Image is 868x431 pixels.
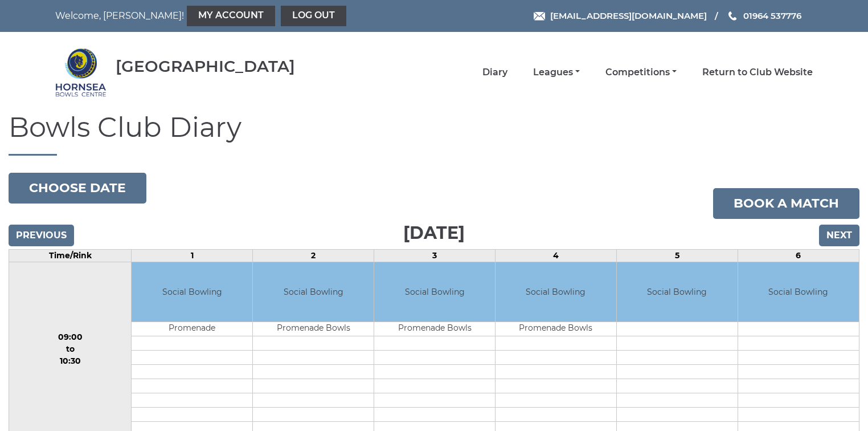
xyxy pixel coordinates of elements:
[9,249,132,262] td: Time/Rink
[496,262,616,322] td: Social Bowling
[738,249,859,262] td: 6
[9,225,74,246] input: Previous
[253,262,374,322] td: Social Bowling
[55,47,107,98] img: Hornsea Bowls Centre
[617,262,738,322] td: Social Bowling
[534,12,545,21] img: Email
[550,10,707,21] span: [EMAIL_ADDRESS][DOMAIN_NAME]
[132,322,252,336] td: Promenade
[605,66,677,79] a: Competitions
[374,249,496,262] td: 3
[702,66,813,79] a: Return to Club Website
[374,262,495,322] td: Social Bowling
[728,11,736,21] img: Phone us
[533,66,580,79] a: Leagues
[132,249,253,262] td: 1
[616,249,738,262] td: 5
[253,322,374,336] td: Promenade Bowls
[9,112,859,156] h1: Bowls Club Diary
[55,6,361,26] nav: Welcome, [PERSON_NAME]!
[534,9,707,22] a: Email [EMAIL_ADDRESS][DOMAIN_NAME]
[116,58,295,75] div: [GEOGRAPHIC_DATA]
[738,262,859,322] td: Social Bowling
[743,10,801,21] span: 01964 537776
[713,188,859,219] a: Book a match
[9,173,146,204] button: Choose date
[281,6,346,26] a: Log out
[496,249,617,262] td: 4
[727,9,801,22] a: Phone us 01964 537776
[482,66,507,79] a: Diary
[374,322,495,336] td: Promenade Bowls
[496,322,616,336] td: Promenade Bowls
[253,249,374,262] td: 2
[132,262,252,322] td: Social Bowling
[187,6,275,26] a: My Account
[819,225,859,246] input: Next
